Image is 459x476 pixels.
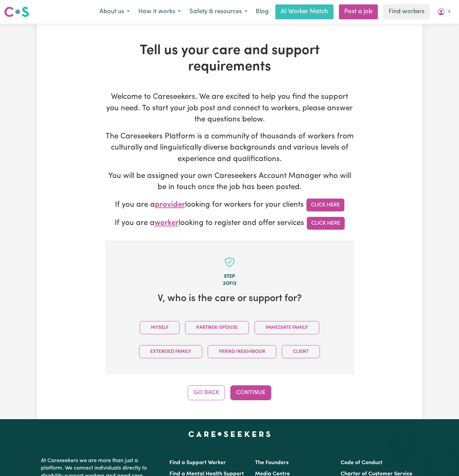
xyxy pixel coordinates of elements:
iframe: Button to launch messaging window [432,449,454,471]
div: Step [116,273,343,280]
p: Welcome to Careseekers. We are excited to help you find the support you need. To start your job p... [105,91,354,126]
span: provider [155,201,185,209]
a: Careseekers home page [188,431,271,437]
button: My Account [433,5,455,19]
h2: V , who is the care or support for? [116,293,343,305]
button: Extended Family [139,345,202,358]
p: You will be assigned your own Careseekers Account Manager who will be in touch once the job has b... [105,171,354,193]
button: Continue [230,385,271,400]
p: If you are a looking to register and offer services [105,217,354,230]
a: Find workers [383,4,430,19]
button: Partner/Spouse [185,321,249,334]
iframe: Close message [396,433,409,446]
button: Myself [140,321,180,334]
p: The Careseekers Platform is a community of thousands of workers from culturally and linguisticall... [105,131,354,165]
a: Click Here [307,217,345,230]
a: Blog [252,4,273,19]
button: Safety & resources [185,5,252,19]
a: Find a Support Worker [169,460,226,466]
a: The Founders [255,460,289,466]
button: Go Back [188,385,225,400]
h1: Tell us your care and support requirements [105,43,354,75]
a: AI Worker Match [275,4,334,19]
div: 2 of 13 [116,280,343,288]
button: How it works [134,5,185,19]
img: Careseekers logo [4,6,29,18]
a: Careseekers logo [4,4,29,20]
p: If you are a looking for workers for your clients [105,199,354,211]
a: Click Here [306,199,344,211]
button: Immediate Family [254,321,319,334]
span: worker [155,219,179,227]
a: Code of Conduct [341,460,383,466]
span: V [448,8,451,16]
button: Client [282,345,320,358]
button: About us [95,5,134,19]
a: Post a job [339,4,378,19]
button: Friend/Neighbour [208,345,276,358]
